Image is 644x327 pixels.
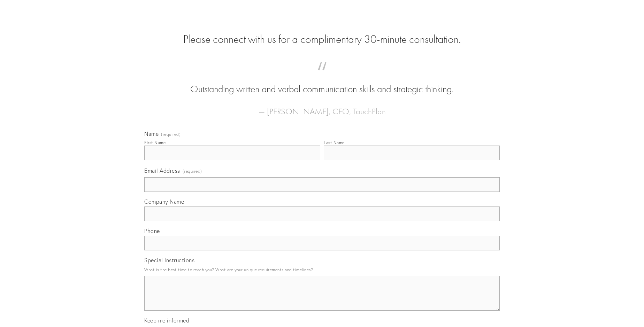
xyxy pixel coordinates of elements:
h2: Please connect with us for a complimentary 30-minute consultation. [144,33,500,46]
div: Last Name [324,140,345,145]
span: Name [144,130,159,137]
div: First Name [144,140,166,145]
span: (required) [183,166,202,176]
span: Email Address [144,167,180,174]
span: Phone [144,227,160,234]
span: Company Name [144,198,184,205]
span: Keep me informed [144,317,189,324]
span: “ [155,69,489,83]
span: Special Instructions [144,257,194,264]
p: What is the best time to reach you? What are your unique requirements and timelines? [144,265,500,274]
figcaption: — [PERSON_NAME], CEO, TouchPlan [155,96,489,118]
span: (required) [161,132,181,137]
blockquote: Outstanding written and verbal communication skills and strategic thinking. [155,69,489,96]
